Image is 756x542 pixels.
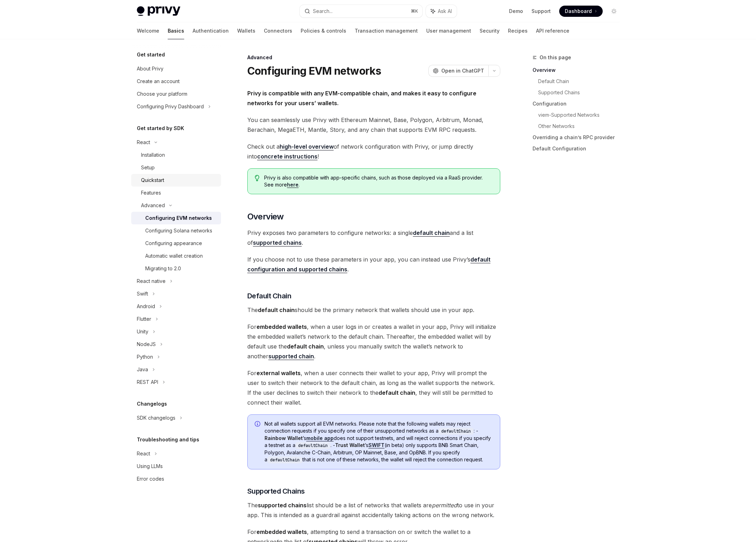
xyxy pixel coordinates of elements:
span: Not all wallets support all EVM networks. Please note that the following wallets may reject conne... [265,420,493,463]
a: Configuring EVM networks [131,212,221,224]
a: default chain [413,229,450,237]
span: On this page [540,53,571,62]
span: For , when a user logs in or creates a wallet in your app, Privy will initialize the embedded wal... [247,322,500,361]
div: Swift [137,290,148,298]
div: Search... [313,7,333,15]
a: Choose your platform [131,88,221,100]
strong: supported chain [268,353,314,360]
a: Basics [168,22,184,39]
button: Ask AI [426,5,457,18]
span: Default Chain [247,291,292,301]
a: Other Networks [538,121,625,132]
div: Using LLMs [137,462,163,470]
a: Installation [131,149,221,161]
button: Search...⌘K [300,5,422,18]
strong: default chain [287,343,324,350]
span: Dashboard [565,8,592,15]
a: supported chain [268,353,314,360]
a: supported chains [253,239,302,246]
strong: default chain [258,306,295,313]
div: About Privy [137,65,163,73]
span: The should be the primary network that wallets should use in your app. [247,305,500,315]
a: API reference [536,22,569,39]
div: Choose your platform [137,90,187,98]
a: Recipes [508,22,528,39]
a: About Privy [131,62,221,75]
a: Default Configuration [533,143,625,154]
a: Default Chain [538,76,625,87]
div: Advanced [247,54,500,61]
code: defaultChain [267,456,302,463]
a: here [287,182,299,188]
a: Wallets [237,22,255,39]
a: Configuring appearance [131,237,221,250]
div: Create an account [137,77,180,86]
a: Overview [533,65,625,76]
a: SWIFT [368,442,384,448]
img: light logo [137,6,180,16]
div: Installation [141,151,165,159]
span: Open in ChatGPT [441,67,484,74]
div: Advanced [141,201,165,210]
a: viem-Supported Networks [538,109,625,121]
span: If you choose not to use these parameters in your app, you can instead use Privy’s . [247,255,500,274]
span: Privy is also compatible with app-specific chains, such as those deployed via a RaaS provider. Se... [264,174,493,188]
strong: Trust Wallet [335,442,365,448]
a: Error codes [131,473,221,485]
div: Setup [141,163,155,172]
div: Configuring Solana networks [145,226,212,235]
span: For , when a user connects their wallet to your app, Privy will prompt the user to switch their n... [247,368,500,407]
a: Setup [131,161,221,174]
a: User management [426,22,471,39]
strong: embedded wallets [256,528,307,535]
strong: embedded wallets [256,323,307,330]
a: Create an account [131,75,221,88]
div: Error codes [137,475,164,483]
a: Automatic wallet creation [131,250,221,262]
a: mobile app [306,435,334,441]
span: Supported Chains [247,486,305,496]
strong: default chain [379,389,415,396]
span: ⌘ K [411,8,418,14]
div: SDK changelogs [137,414,175,422]
a: Authentication [193,22,229,39]
h5: Get started by SDK [137,124,184,133]
div: Automatic wallet creation [145,252,203,260]
svg: Tip [255,175,260,181]
a: concrete instructions [257,153,317,160]
div: Unity [137,327,148,336]
div: React [137,138,150,147]
a: Welcome [137,22,159,39]
code: defaultChain [295,442,330,449]
a: Demo [509,8,523,15]
a: Migrating to 2.0 [131,262,221,275]
div: REST API [137,378,158,386]
a: Security [480,22,500,39]
span: You can seamlessly use Privy with Ethereum Mainnet, Base, Polygon, Arbitrum, Monad, Berachain, Me... [247,115,500,135]
a: Features [131,187,221,199]
h5: Get started [137,50,165,59]
button: Open in ChatGPT [428,65,488,77]
span: Overview [247,211,284,222]
a: Connectors [264,22,292,39]
div: Configuring Privy Dashboard [137,102,204,111]
div: React [137,449,150,458]
div: Migrating to 2.0 [145,264,181,273]
a: Dashboard [559,6,603,17]
strong: supported chains [258,502,307,509]
a: Transaction management [355,22,418,39]
h5: Changelogs [137,400,167,408]
span: Ask AI [438,8,452,15]
em: permitted [432,502,457,509]
button: Toggle dark mode [608,6,620,17]
span: Privy exposes two parameters to configure networks: a single and a list of . [247,228,500,248]
a: Configuring Solana networks [131,224,221,237]
a: Quickstart [131,174,221,187]
a: Support [531,8,551,15]
div: Quickstart [141,176,164,184]
svg: Info [255,421,262,428]
code: defaultChain [439,428,474,435]
div: Configuring EVM networks [145,214,212,222]
a: high-level overview [280,143,334,150]
div: Features [141,189,161,197]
